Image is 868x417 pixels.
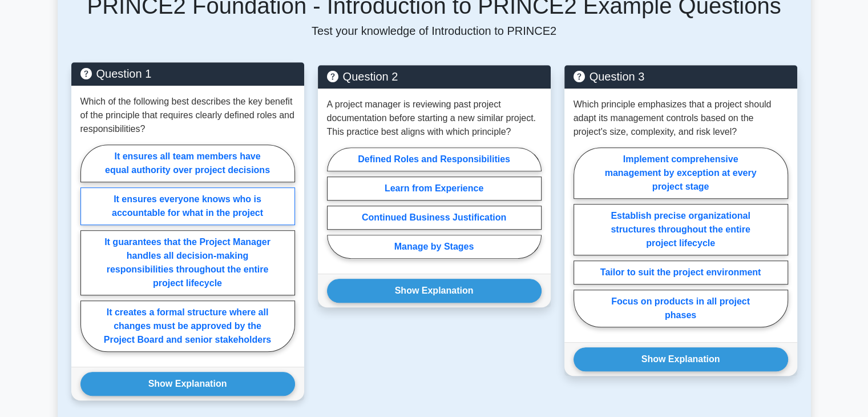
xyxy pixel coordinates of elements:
label: It guarantees that the Project Manager handles all decision-making responsibilities throughout th... [80,230,295,295]
button: Show Explanation [80,372,295,396]
label: Defined Roles and Responsibilities [327,147,542,171]
button: Show Explanation [574,347,788,371]
label: Manage by Stages [327,235,542,259]
button: Show Explanation [327,279,542,303]
p: Test your knowledge of Introduction to PRINCE2 [71,24,797,38]
label: It creates a formal structure where all changes must be approved by the Project Board and senior ... [80,300,295,352]
p: Which principle emphasizes that a project should adapt its management controls based on the proje... [574,98,788,139]
label: Continued Business Justification [327,206,542,230]
h5: Question 1 [80,67,295,81]
label: It ensures all team members have equal authority over project decisions [80,145,295,182]
p: Which of the following best describes the key benefit of the principle that requires clearly defi... [80,95,295,136]
h5: Question 2 [327,70,542,83]
p: A project manager is reviewing past project documentation before starting a new similar project. ... [327,98,542,139]
h5: Question 3 [574,70,788,83]
label: Tailor to suit the project environment [574,260,788,284]
label: Establish precise organizational structures throughout the entire project lifecycle [574,204,788,255]
label: Learn from Experience [327,177,542,201]
label: Focus on products in all project phases [574,290,788,327]
label: It ensures everyone knows who is accountable for what in the project [80,187,295,225]
label: Implement comprehensive management by exception at every project stage [574,147,788,199]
